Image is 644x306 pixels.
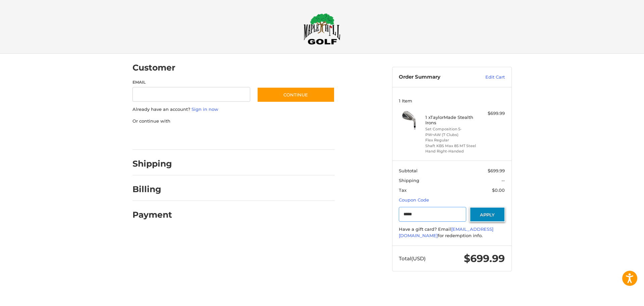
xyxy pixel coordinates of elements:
h3: Order Summary [399,74,471,81]
iframe: Google Customer Reviews [589,288,644,306]
div: $699.99 [478,110,505,117]
span: -- [501,178,505,183]
span: $699.99 [464,252,505,265]
p: Or continue with [132,118,335,125]
li: Flex Regular [425,137,477,143]
img: Maple Hill Golf [304,13,340,45]
h4: 1 x TaylorMade Stealth Irons [425,115,477,126]
h2: Billing [132,184,172,194]
a: Sign in now [192,106,218,112]
li: Shaft KBS Max 85 MT Steel [425,143,477,149]
li: Hand Right-Handed [425,148,477,154]
h2: Shipping [132,159,172,169]
span: Subtotal [399,168,418,173]
h2: Customer [132,62,175,73]
button: Apply [470,207,505,222]
a: Coupon Code [399,197,429,203]
iframe: PayPal-paypal [130,131,180,143]
span: Total (USD) [399,255,426,262]
label: Email [132,79,251,85]
span: Shipping [399,178,419,183]
span: Tax [399,187,407,193]
p: Already have an account? [132,106,335,113]
iframe: PayPal-paylater [187,131,237,143]
span: $0.00 [492,187,505,193]
button: Continue [257,87,335,102]
li: Set Composition 5-PW+AW (7 Clubs) [425,126,477,137]
input: Gift Certificate or Coupon Code [399,207,466,222]
iframe: PayPal-venmo [244,131,294,143]
span: $699.99 [488,168,505,173]
h3: 1 Item [399,98,505,103]
div: Have a gift card? Email for redemption info. [399,226,505,239]
h2: Payment [132,210,172,220]
a: Edit Cart [471,74,505,81]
